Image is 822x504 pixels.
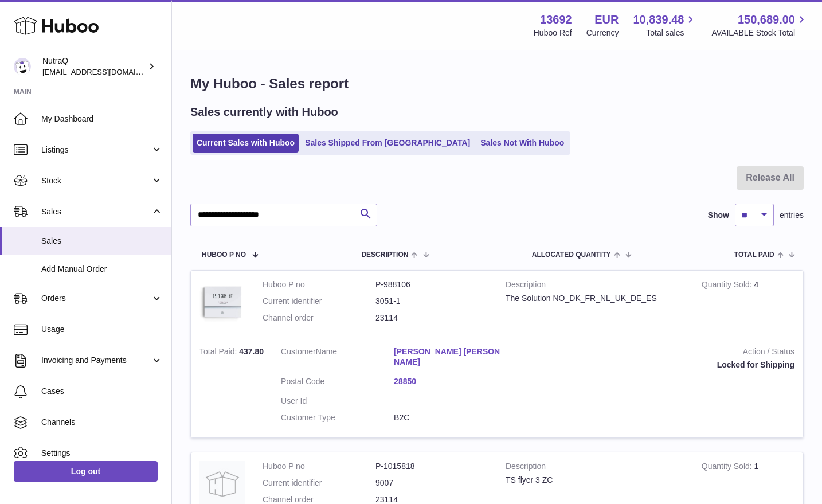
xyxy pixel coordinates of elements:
a: Sales Shipped From [GEOGRAPHIC_DATA] [301,134,474,153]
div: TS flyer 3 ZC [506,475,684,486]
label: Show [708,210,729,221]
span: Listings [41,144,151,155]
span: Channels [41,417,163,428]
dd: B2C [394,412,507,423]
img: 136921728478892.jpg [199,279,245,325]
dt: Current identifier [263,296,375,307]
dd: P-1015818 [375,461,488,472]
span: Orders [41,293,151,304]
span: 437.80 [239,347,264,356]
dd: P-988106 [375,279,488,290]
a: 150,689.00 AVAILABLE Stock Total [711,12,808,38]
dt: Huboo P no [263,461,375,472]
dt: Customer Type [281,412,394,423]
dt: User Id [281,396,394,407]
span: Add Manual Order [41,264,163,275]
div: NutraQ [42,56,146,77]
dd: 3051-1 [375,296,488,307]
strong: Quantity Sold [702,462,754,474]
span: Total sales [646,28,697,38]
strong: Total Paid [199,347,239,359]
dd: 9007 [375,478,488,489]
td: 4 [693,271,803,338]
img: log@nutraq.com [14,58,31,75]
a: Current Sales with Huboo [193,134,299,153]
span: Stock [41,175,151,186]
dt: Current identifier [263,478,375,489]
strong: Quantity Sold [702,280,754,292]
a: [PERSON_NAME] [PERSON_NAME] [394,346,507,368]
span: Description [361,251,408,259]
dt: Postal Code [281,376,394,390]
span: Settings [41,448,163,459]
dt: Name [281,346,394,371]
h2: Sales currently with Huboo [190,104,338,120]
div: Huboo Ref [534,28,572,38]
a: Log out [14,461,158,482]
span: Customer [281,347,316,356]
strong: Description [506,279,684,293]
span: 150,689.00 [738,12,795,28]
span: AVAILABLE Stock Total [711,28,808,38]
span: Invoicing and Payments [41,355,151,366]
span: My Dashboard [41,114,163,124]
span: Usage [41,324,163,335]
span: Sales [41,206,151,217]
span: Total paid [734,251,774,259]
span: Huboo P no [202,251,246,259]
a: 28850 [394,376,507,387]
span: 10,839.48 [633,12,684,28]
strong: 13692 [540,12,572,28]
dd: 23114 [375,312,488,323]
span: entries [780,210,804,221]
span: [EMAIL_ADDRESS][DOMAIN_NAME] [42,67,169,76]
dt: Channel order [263,312,375,323]
div: The Solution NO_DK_FR_NL_UK_DE_ES [506,293,684,304]
strong: Action / Status [524,346,794,360]
strong: EUR [594,12,619,28]
a: 10,839.48 Total sales [633,12,697,38]
div: Locked for Shipping [524,360,794,370]
span: ALLOCATED Quantity [532,251,611,259]
a: Sales Not With Huboo [476,134,568,153]
h1: My Huboo - Sales report [190,75,804,93]
strong: Description [506,461,684,475]
dt: Huboo P no [263,279,375,290]
span: Cases [41,386,163,397]
div: Currency [586,28,619,38]
span: Sales [41,236,163,247]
